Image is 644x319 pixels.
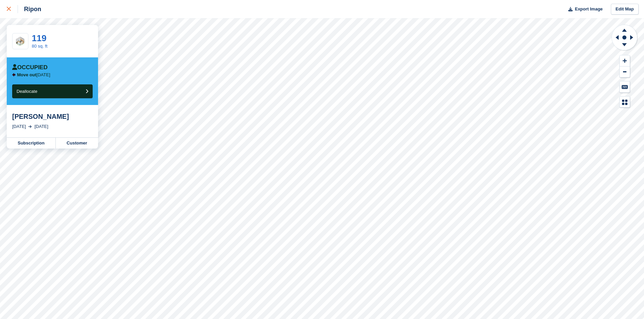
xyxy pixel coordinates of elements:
[620,55,630,67] button: Zoom In
[611,4,639,15] a: Edit Map
[620,81,630,92] button: Keyboard Shortcuts
[56,138,98,149] a: Customer
[12,73,16,77] img: arrow-left-icn-90495f2de72eb5bd0bd1c3c35deca35cc13f817d75bef06ecd7c0b315636ce7e.svg
[12,112,93,121] div: [PERSON_NAME]
[620,67,630,78] button: Zoom Out
[575,6,602,12] span: Export Image
[12,84,93,98] button: Deallocate
[28,125,32,128] img: arrow-right-light-icn-cde0832a797a2874e46488d9cf13f60e5c3a73dbe684e267c42b8395dfbc2abf.svg
[564,4,603,15] button: Export Image
[17,72,50,78] p: [DATE]
[17,72,37,77] span: Move out
[620,97,630,108] button: Map Legend
[7,138,56,149] a: Subscription
[13,36,28,47] img: SCA-80sqft.jpg
[12,123,26,130] div: [DATE]
[12,64,48,71] div: Occupied
[32,44,47,49] a: 80 sq. ft
[17,89,37,94] span: Deallocate
[18,5,41,13] div: Ripon
[32,33,46,43] a: 119
[34,123,48,130] div: [DATE]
